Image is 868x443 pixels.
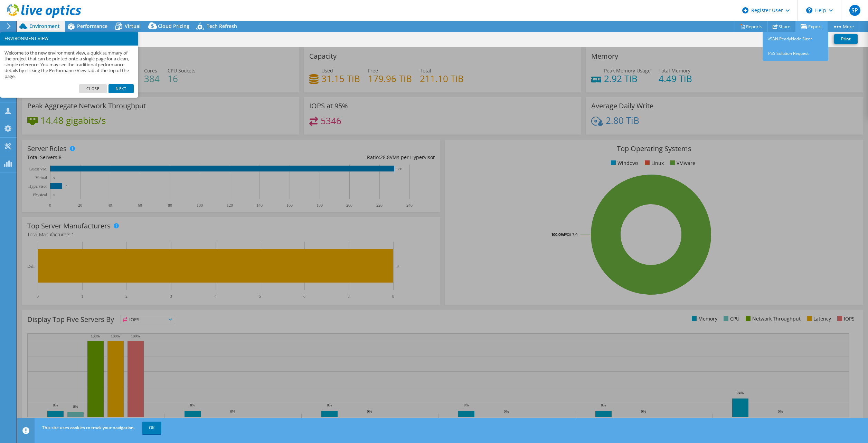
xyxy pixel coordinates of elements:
[827,21,859,32] a: More
[795,21,828,32] a: Export
[767,21,796,32] a: Share
[207,23,237,29] span: Tech Refresh
[834,34,858,44] a: Print
[806,7,812,13] svg: \n
[42,425,135,431] span: This site uses cookies to track your navigation.
[77,23,107,29] span: Performance
[158,23,189,29] span: Cloud Pricing
[79,84,107,93] a: Close
[763,46,828,61] a: PSS Solution Request
[125,23,141,29] span: Virtual
[735,21,768,32] a: Reports
[29,23,60,29] span: Environment
[108,84,133,93] a: Next
[4,36,134,41] h3: ENVIRONMENT VIEW
[849,5,860,16] span: SP
[121,315,175,324] span: IOPS
[763,32,828,46] a: vSAN ReadyNode Sizer
[4,50,134,80] p: Welcome to the new environment view, a quick summary of the project that can be printed onto a si...
[142,422,161,434] a: OK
